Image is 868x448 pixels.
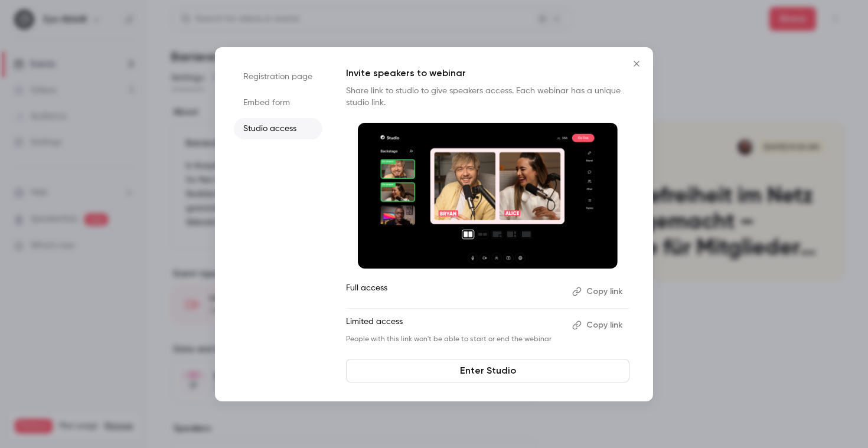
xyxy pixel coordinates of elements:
[346,66,629,80] p: Invite speakers to webinar
[567,282,629,301] button: Copy link
[234,92,322,113] li: Embed form
[346,282,563,301] p: Full access
[234,118,322,139] li: Studio access
[567,316,629,335] button: Copy link
[234,66,322,87] li: Registration page
[346,85,629,109] p: Share link to studio to give speakers access. Each webinar has a unique studio link.
[346,359,629,382] a: Enter Studio
[358,123,618,269] img: Invite speakers to webinar
[346,335,563,344] p: People with this link won't be able to start or end the webinar
[346,316,563,335] p: Limited access
[625,52,648,76] button: Close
